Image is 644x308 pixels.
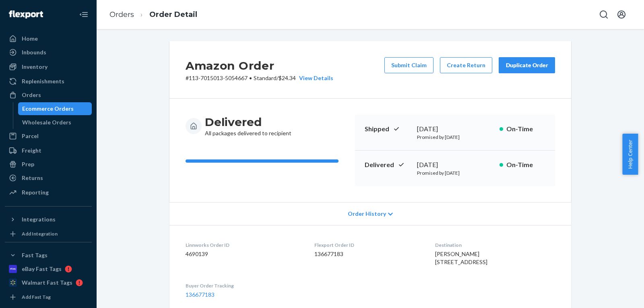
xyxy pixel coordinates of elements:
a: Walmart Fast Tags [5,276,92,289]
a: Add Integration [5,229,92,239]
a: Reporting [5,186,92,199]
div: Add Fast Tag [22,294,51,300]
button: View Details [296,74,333,82]
p: On-Time [506,124,545,134]
div: Prep [22,160,34,168]
div: Wholesale Orders [22,118,71,126]
img: Flexport logo [9,10,43,19]
div: All packages delivered to recipient [205,115,291,137]
dt: Linnworks Order ID [186,242,301,248]
h2: Amazon Order [186,57,333,74]
div: Home [22,35,38,43]
div: Integrations [22,215,56,223]
div: Orders [22,91,41,99]
a: Returns [5,172,92,184]
dt: Destination [435,242,555,248]
a: Replenishments [5,75,92,88]
div: [DATE] [417,160,493,170]
h3: Delivered [205,115,291,129]
a: Home [5,32,92,45]
a: eBay Fast Tags [5,263,92,275]
button: Create Return [440,57,492,73]
p: Delivered [365,160,411,170]
a: Add Fast Tag [5,292,92,302]
a: Prep [5,158,92,171]
a: Wholesale Orders [18,116,92,129]
p: Shipped [365,124,411,134]
a: Order Detail [149,10,197,19]
div: Reporting [22,188,49,196]
button: Integrations [5,213,92,226]
button: Submit Claim [384,57,433,73]
p: Promised by [DATE] [417,134,493,141]
div: Add Integration [22,230,58,237]
div: Freight [22,147,41,155]
a: Parcel [5,130,92,143]
div: Ecommerce Orders [22,105,74,113]
span: Order History [348,210,386,218]
div: Fast Tags [22,251,47,259]
a: 136677183 [186,291,215,298]
span: [PERSON_NAME] [STREET_ADDRESS] [435,250,487,265]
dt: Buyer Order Tracking [186,282,301,289]
a: Ecommerce Orders [18,102,92,115]
dd: 4690139 [186,250,301,258]
div: Parcel [22,132,39,140]
a: Freight [5,144,92,157]
span: Standard [254,74,277,81]
button: Close Navigation [76,6,92,23]
ol: breadcrumbs [103,3,204,27]
p: Promised by [DATE] [417,170,493,176]
div: Returns [22,174,43,182]
p: On-Time [506,160,545,170]
span: • [249,74,252,81]
button: Duplicate Order [499,57,555,73]
div: Walmart Fast Tags [22,279,72,287]
div: Replenishments [22,77,64,85]
button: Fast Tags [5,249,92,262]
dt: Flexport Order ID [314,242,422,248]
div: Inbounds [22,48,46,56]
div: Inventory [22,63,47,71]
p: # 113-7015013-5054667 / $24.34 [186,74,333,82]
button: Help Center [622,134,638,175]
button: Open Search Box [596,6,612,23]
a: Orders [109,10,134,19]
a: Inventory [5,60,92,73]
div: [DATE] [417,124,493,134]
div: eBay Fast Tags [22,265,62,273]
a: Orders [5,89,92,101]
a: Inbounds [5,46,92,59]
div: Duplicate Order [506,61,548,69]
dd: 136677183 [314,250,422,258]
button: Open account menu [613,6,630,23]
